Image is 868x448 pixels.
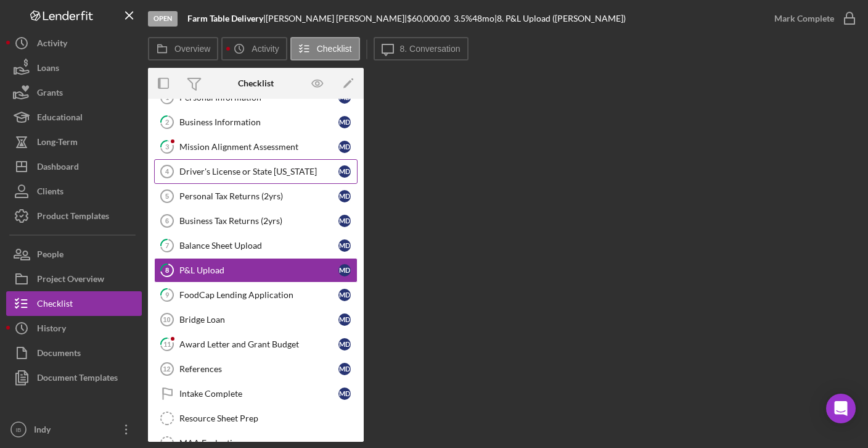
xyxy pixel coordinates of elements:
[6,130,142,154] button: Long-Term
[338,289,351,301] div: M D
[37,242,63,270] div: People
[154,110,358,135] a: 2Business InformationMD
[37,56,59,83] div: Loans
[37,316,66,344] div: History
[37,267,104,294] div: Project Overview
[37,204,109,231] div: Product Templates
[179,216,338,226] div: Business Tax Returns (2yrs)
[338,141,351,153] div: M D
[179,438,357,448] div: MAA Evaluation
[252,44,279,54] label: Activity
[179,413,357,423] div: Resource Sheet Prep
[179,364,338,374] div: References
[165,217,169,225] tspan: 6
[6,267,142,291] button: Project Overview
[154,357,358,381] a: 12ReferencesMD
[154,184,358,209] a: 5Personal Tax Returns (2yrs)MD
[37,179,63,207] div: Clients
[6,291,142,316] button: Checklist
[37,365,118,393] div: Document Templates
[338,116,351,128] div: M D
[179,191,338,201] div: Personal Tax Returns (2yrs)
[37,80,63,108] div: Grants
[338,388,351,400] div: M D
[454,14,472,23] div: 3.5 %
[154,209,358,233] a: 6Business Tax Returns (2yrs)MD
[266,14,407,23] div: [PERSON_NAME] [PERSON_NAME] |
[338,215,351,227] div: M D
[494,14,626,23] div: | 8. P&L Upload ([PERSON_NAME])
[338,338,351,351] div: M D
[154,233,358,258] a: 7Balance Sheet UploadMD
[6,56,142,80] button: Loans
[338,313,351,326] div: M D
[400,44,461,54] label: 8. Conversation
[6,31,142,56] button: Activity
[374,37,469,60] button: 8. Conversation
[174,44,210,54] label: Overview
[37,31,67,59] div: Activity
[6,341,142,365] button: Documents
[165,143,169,151] tspan: 3
[165,266,169,274] tspan: 8
[154,332,358,357] a: 11Award Letter and Grant BudgetMD
[165,168,170,175] tspan: 4
[165,193,169,200] tspan: 5
[37,291,73,319] div: Checklist
[37,154,79,182] div: Dashboard
[187,14,266,23] div: |
[179,389,338,399] div: Intake Complete
[221,37,287,60] button: Activity
[154,159,358,184] a: 4Driver's License or State [US_STATE]MD
[187,13,263,23] b: Farm Table Delivery
[290,37,360,60] button: Checklist
[37,130,78,157] div: Long-Term
[154,283,358,307] a: 9FoodCap Lending ApplicationMD
[154,135,358,159] a: 3Mission Alignment AssessmentMD
[154,406,358,431] a: Resource Sheet Prep
[165,241,170,249] tspan: 7
[179,117,338,127] div: Business Information
[37,341,81,368] div: Documents
[317,44,352,54] label: Checklist
[163,340,171,348] tspan: 11
[6,179,142,204] button: Clients
[37,105,83,133] div: Educational
[179,339,338,349] div: Award Letter and Grant Budget
[15,426,21,433] text: IB
[238,78,274,88] div: Checklist
[407,14,454,23] div: $60,000.00
[179,290,338,300] div: FoodCap Lending Application
[338,363,351,375] div: M D
[165,291,170,299] tspan: 9
[165,93,169,101] tspan: 1
[338,165,351,178] div: M D
[6,417,142,442] button: IBIndy [PERSON_NAME]
[6,105,142,130] button: Educational
[762,6,862,31] button: Mark Complete
[148,11,178,27] div: Open
[179,241,338,251] div: Balance Sheet Upload
[6,242,142,267] button: People
[338,190,351,202] div: M D
[148,37,218,60] button: Overview
[179,142,338,152] div: Mission Alignment Assessment
[154,381,358,406] a: Intake CompleteMD
[6,316,142,341] button: History
[338,239,351,252] div: M D
[6,80,142,105] button: Grants
[6,365,142,390] button: Document Templates
[6,204,142,228] button: Product Templates
[154,307,358,332] a: 10Bridge LoanMD
[165,118,169,126] tspan: 2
